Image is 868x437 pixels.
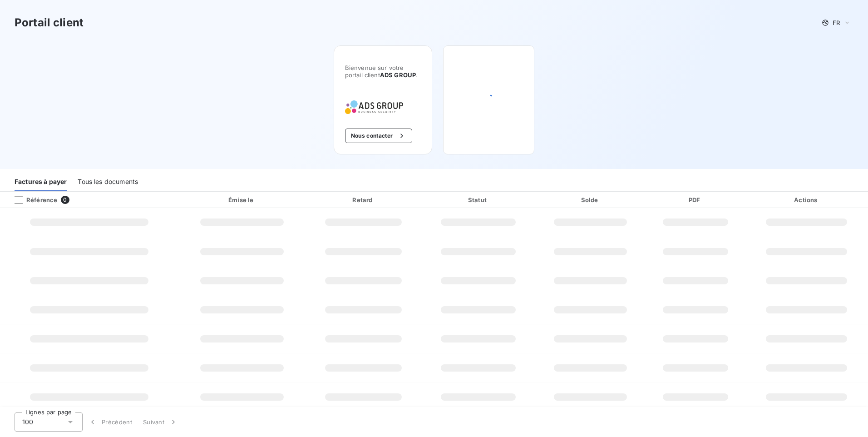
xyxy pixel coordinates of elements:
[83,412,138,432] button: Précédent
[15,15,84,31] h3: Portail client
[833,19,840,26] span: FR
[181,195,304,204] div: Émise le
[15,172,67,191] div: Factures à payer
[22,417,33,427] span: 100
[345,129,412,143] button: Nous contacter
[345,64,421,79] span: Bienvenue sur votre portail client .
[61,196,69,204] span: 0
[647,195,743,204] div: PDF
[78,172,138,191] div: Tous les documents
[7,196,57,204] div: Référence
[138,412,183,432] button: Suivant
[537,195,644,204] div: Solde
[380,71,416,79] span: ADS GROUP
[747,195,866,204] div: Actions
[307,195,419,204] div: Retard
[345,100,403,114] img: Company logo
[423,195,533,204] div: Statut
